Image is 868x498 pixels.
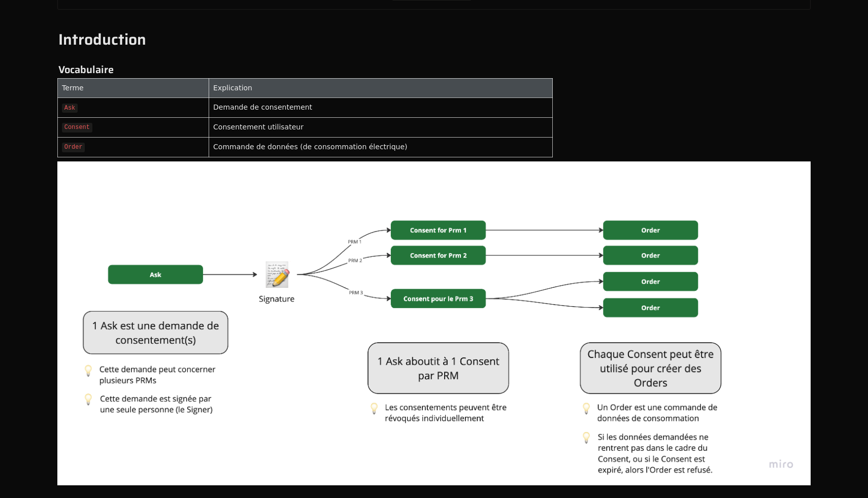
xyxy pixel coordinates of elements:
[62,104,78,113] code: Ask
[62,143,85,152] code: Order
[62,123,92,132] code: Consent
[57,161,811,485] img: notion image
[213,142,548,152] div: Commande de données (de consommation électrique)
[58,27,146,51] span: Introduction
[213,102,548,113] div: Demande de consentement
[58,61,114,78] span: Vocabulaire
[213,122,548,132] div: Consentement utilisateur
[213,83,548,93] div: Explication
[62,83,205,93] div: Terme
